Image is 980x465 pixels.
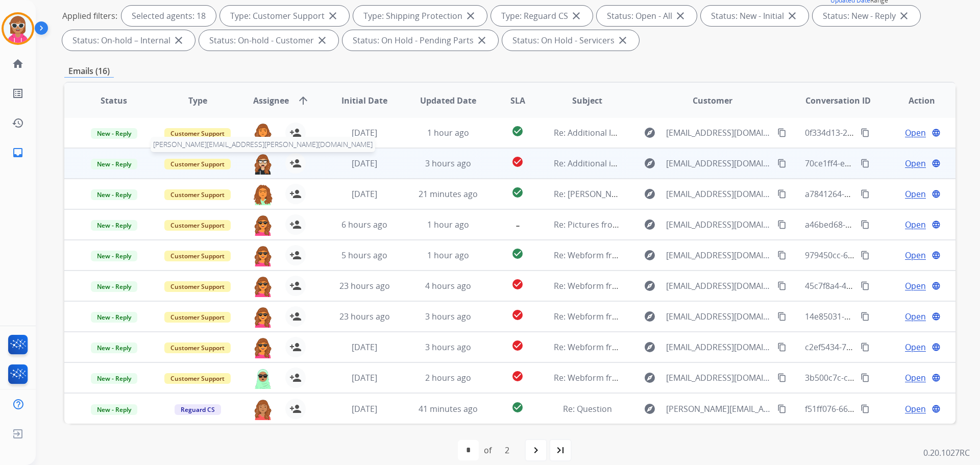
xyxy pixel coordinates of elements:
span: [DATE] [352,127,377,138]
mat-icon: check_circle [511,309,524,321]
div: of [484,444,492,456]
img: avatar [4,14,32,43]
mat-icon: person_add [289,127,302,139]
mat-icon: content_copy [777,189,787,199]
span: [DATE] [352,158,377,169]
mat-icon: language [932,159,941,168]
p: 0.20.1027RC [923,447,970,459]
span: 3 hours ago [425,158,471,169]
mat-icon: check_circle [511,156,524,168]
mat-icon: content_copy [861,220,870,229]
mat-icon: close [570,10,582,22]
span: a46bed68-2d95-4b42-b8f1-04e59932e02f [805,219,961,230]
mat-icon: explore [644,249,656,261]
mat-icon: content_copy [777,251,787,260]
mat-icon: check_circle [511,186,524,199]
mat-icon: language [932,251,941,260]
mat-icon: content_copy [861,251,870,260]
mat-icon: person_add [289,341,302,353]
mat-icon: close [173,34,185,46]
span: Initial Date [341,94,387,107]
span: [DATE] [352,341,377,353]
span: New - Reply [91,342,137,353]
div: Type: Reguard CS [491,6,593,26]
mat-icon: content_copy [777,312,787,321]
mat-icon: person_add [289,280,302,292]
mat-icon: content_copy [861,281,870,290]
p: Emails (16) [64,65,114,78]
mat-icon: content_copy [861,128,870,137]
span: 41 minutes ago [419,403,478,414]
span: 6 hours ago [341,219,387,230]
span: Re: Question [563,403,612,414]
span: Re: Webform from [EMAIL_ADDRESS][DOMAIN_NAME] on [DATE] [554,250,799,261]
span: a7841264-dd81-4bfe-ab62-8d07bd95dae8 [805,188,964,200]
img: agent-avatar [253,399,273,420]
button: [PERSON_NAME][EMAIL_ADDRESS][PERSON_NAME][DOMAIN_NAME] [253,153,273,174]
mat-icon: close [464,10,477,22]
mat-icon: person_add [289,157,302,169]
img: agent-avatar [253,123,273,144]
mat-icon: content_copy [777,128,787,137]
img: agent-avatar [253,214,273,236]
mat-icon: explore [644,310,656,323]
mat-icon: language [932,128,941,137]
span: 23 hours ago [339,311,390,322]
mat-icon: person_add [289,403,302,415]
mat-icon: content_copy [777,281,787,290]
img: agent-avatar [253,153,273,175]
mat-icon: close [316,34,328,46]
mat-icon: close [617,34,629,46]
mat-icon: content_copy [861,189,870,199]
span: Open [905,280,926,292]
mat-icon: content_copy [777,404,787,413]
mat-icon: check_circle [511,339,524,352]
mat-icon: content_copy [777,220,787,229]
div: Status: On-hold - Customer [199,30,338,51]
span: Updated Date [420,94,476,107]
span: 3b500c7c-cc67-4328-9b9d-d39415110041 [805,372,962,383]
th: Action [872,83,955,118]
img: agent-avatar [253,306,273,328]
div: Status: Open - All [597,6,697,26]
span: 5 hours ago [341,250,387,261]
span: Open [905,310,926,323]
img: agent-avatar [253,368,273,389]
span: 1 hour ago [427,219,469,230]
div: Type: Customer Support [220,6,349,26]
div: Status: On Hold - Servicers [502,30,639,51]
span: 70ce1ff4-e536-4721-b6a9-b91cb4c3cc5b [805,158,958,169]
mat-icon: explore [644,280,656,292]
span: 21 minutes ago [419,188,478,200]
span: [PERSON_NAME][EMAIL_ADDRESS][PERSON_NAME][DOMAIN_NAME] [151,137,375,152]
span: Reguard CS [175,404,221,415]
span: New - Reply [91,189,137,200]
mat-icon: content_copy [777,159,787,168]
span: Customer Support [164,220,231,231]
span: New - Reply [91,281,137,292]
span: Subject [572,94,602,107]
mat-icon: content_copy [777,373,787,382]
mat-icon: home [12,58,24,70]
span: New - Reply [91,128,137,139]
mat-icon: content_copy [861,404,870,413]
span: 1 hour ago [427,127,469,138]
span: 4 hours ago [425,280,471,291]
mat-icon: language [932,189,941,199]
span: Open [905,372,926,384]
span: Customer [693,94,732,107]
span: [DATE] [352,372,377,383]
mat-icon: content_copy [861,159,870,168]
span: Open [905,341,926,353]
mat-icon: explore [644,403,656,415]
span: 979450cc-649d-4fd5-af1d-e2db93e4cfd9 [805,250,958,261]
mat-icon: person_add [289,249,302,261]
mat-icon: - [511,217,524,229]
span: [EMAIL_ADDRESS][DOMAIN_NAME] [666,218,771,231]
span: c2ef5434-7bdf-4d78-9f70-221486f160c2 [805,341,954,353]
span: 23 hours ago [339,280,390,291]
mat-icon: language [932,404,941,413]
span: [DATE] [352,188,377,200]
span: f51ff076-6673-48ec-8a93-82e414038354 [805,403,956,414]
span: Open [905,218,926,231]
